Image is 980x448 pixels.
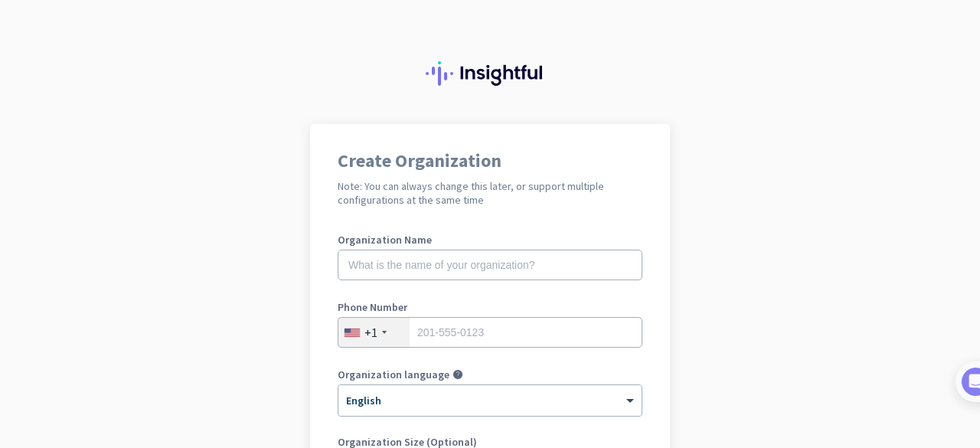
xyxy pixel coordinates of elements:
[452,369,463,380] i: help
[338,369,449,380] label: Organization language
[364,325,377,340] div: +1
[338,302,642,312] label: Phone Number
[338,250,642,280] input: What is the name of your organization?
[338,437,642,447] label: Organization Size (Optional)
[338,152,642,170] h1: Create Organization
[426,61,554,86] img: Insightful
[338,317,642,348] input: 201-555-0123
[338,234,642,245] label: Organization Name
[338,179,642,207] h2: Note: You can always change this later, or support multiple configurations at the same time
